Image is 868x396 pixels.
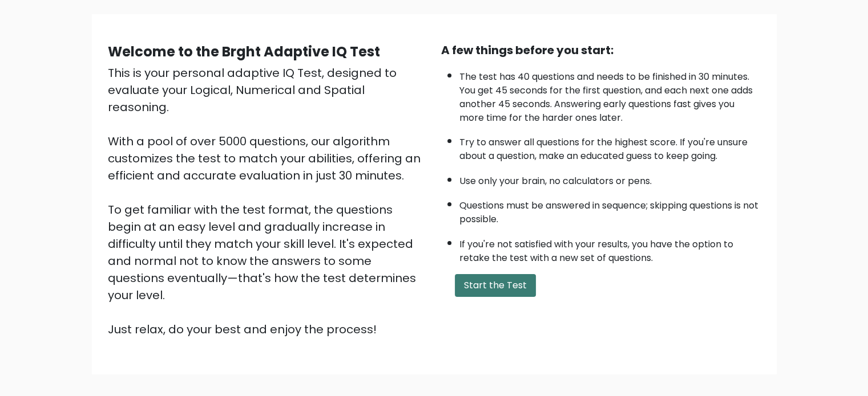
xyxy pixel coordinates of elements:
[441,42,761,59] div: A few things before you start:
[108,42,380,61] b: Welcome to the Brght Adaptive IQ Test
[459,169,761,188] li: Use only your brain, no calculators or pens.
[459,64,761,125] li: The test has 40 questions and needs to be finished in 30 minutes. You get 45 seconds for the firs...
[459,130,761,163] li: Try to answer all questions for the highest score. If you're unsure about a question, make an edu...
[108,64,427,338] div: This is your personal adaptive IQ Test, designed to evaluate your Logical, Numerical and Spatial ...
[459,232,761,265] li: If you're not satisfied with your results, you have the option to retake the test with a new set ...
[459,193,761,226] li: Questions must be answered in sequence; skipping questions is not possible.
[455,274,536,297] button: Start the Test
